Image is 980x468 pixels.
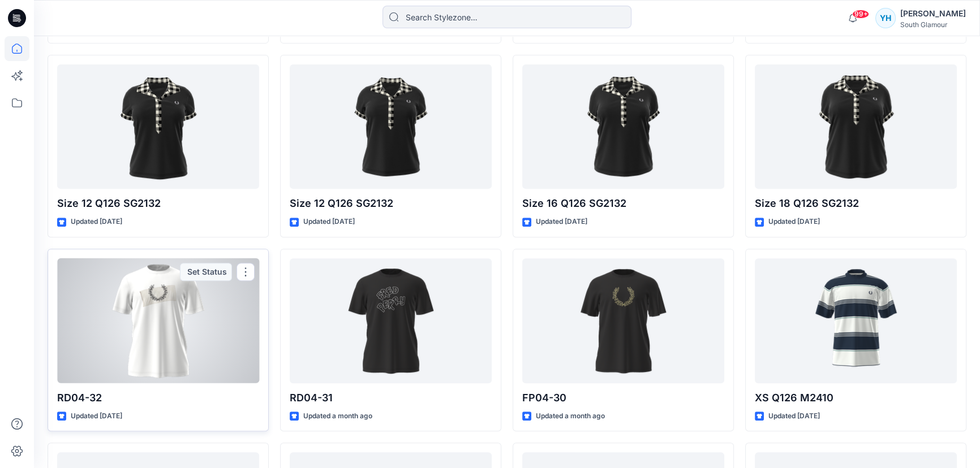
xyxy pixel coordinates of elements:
[522,258,724,383] a: FP04-30
[71,410,122,422] p: Updated [DATE]
[755,196,957,211] p: Size 18 Q126 SG2132
[382,6,631,28] input: Search Stylezone…
[755,64,957,189] a: Size 18 Q126 SG2132
[875,8,896,28] div: YH
[290,258,492,383] a: RD04-31
[755,390,957,406] p: XS Q126 M2410
[290,64,492,189] a: Size 12 Q126 SG2132
[290,390,492,406] p: RD04-31
[522,390,724,406] p: FP04-30
[57,258,259,383] a: RD04-32
[900,7,966,20] div: [PERSON_NAME]
[755,258,957,383] a: XS Q126 M2410
[536,216,587,228] p: Updated [DATE]
[71,216,122,228] p: Updated [DATE]
[303,410,372,422] p: Updated a month ago
[852,10,869,19] span: 99+
[303,216,355,228] p: Updated [DATE]
[522,64,724,189] a: Size 16 Q126 SG2132
[57,64,259,189] a: Size 12 Q126 SG2132
[522,196,724,211] p: Size 16 Q126 SG2132
[57,196,259,211] p: Size 12 Q126 SG2132
[768,216,820,228] p: Updated [DATE]
[290,196,492,211] p: Size 12 Q126 SG2132
[768,410,820,422] p: Updated [DATE]
[57,390,259,406] p: RD04-32
[900,20,966,29] div: South Glamour
[536,410,605,422] p: Updated a month ago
